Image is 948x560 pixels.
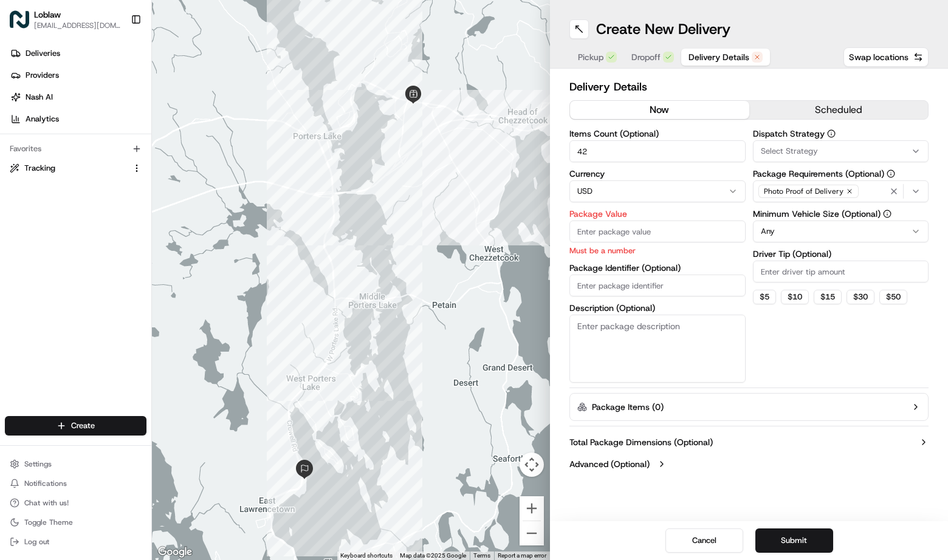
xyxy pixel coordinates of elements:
a: Open this area in Google Maps (opens a new window) [155,544,195,560]
button: Tracking [5,159,146,178]
span: Nash AI [26,92,53,103]
label: Minimum Vehicle Size (Optional) [753,210,929,218]
label: Driver Tip (Optional) [753,250,929,258]
button: $15 [814,290,842,304]
input: Clear [32,78,201,91]
a: Providers [5,66,151,85]
img: Google [155,544,195,560]
div: 💻 [103,273,112,282]
span: Loblaw 12 agents [38,221,102,231]
button: Keyboard shortcuts [340,551,393,560]
label: Advanced (Optional) [569,458,650,470]
label: Package Requirements (Optional) [753,169,929,178]
p: Must be a number [569,245,746,256]
button: Start new chat [207,120,221,134]
span: Log out [24,537,49,547]
label: Currency [569,169,746,178]
button: $5 [753,290,776,304]
span: Notifications [24,479,67,488]
button: Log out [5,533,146,550]
label: Items Count (Optional) [569,129,746,138]
label: Package Items ( 0 ) [592,401,664,413]
a: Powered byPylon [86,301,147,310]
button: Zoom out [520,521,544,545]
span: Delivery Details [689,51,749,63]
input: Enter package identifier [569,275,746,296]
div: 📗 [12,273,22,282]
button: Package Items (0) [569,393,929,421]
span: • [105,221,109,231]
span: Map data ©2025 Google [400,552,466,559]
button: $30 [847,290,874,304]
a: Report a map error [498,552,546,559]
h2: Delivery Details [569,78,929,95]
button: Advanced (Optional) [569,458,929,470]
img: Loblaw [10,10,29,29]
button: Cancel [665,528,743,553]
button: Toggle Theme [5,514,146,531]
span: Tracking [24,163,55,174]
span: Knowledge Base [24,271,93,284]
span: Select Strategy [761,146,818,157]
button: Swap locations [843,47,929,67]
span: Create [71,420,95,431]
button: [EMAIL_ADDRESS][DOMAIN_NAME] [34,21,121,30]
div: Favorites [5,139,146,159]
img: Nash [12,12,36,36]
span: • [105,188,109,198]
div: Start new chat [55,116,199,128]
button: $10 [781,290,809,304]
span: Pylon [121,301,147,310]
span: Photo Proof of Delivery [764,186,843,196]
button: now [570,101,749,119]
button: LoblawLoblaw[EMAIL_ADDRESS][DOMAIN_NAME] [5,5,126,34]
span: [DATE] [111,221,136,231]
span: Loblaw 12 agents [38,188,102,198]
button: Settings [5,456,146,473]
img: 1736555255976-a54dd68f-1ca7-489b-9aae-adbdc363a1c4 [12,116,34,138]
span: Dropoff [631,51,661,63]
span: Chat with us! [24,498,69,508]
span: Pickup [578,51,603,63]
label: Dispatch Strategy [753,129,929,138]
label: Total Package Dimensions (Optional) [569,436,713,448]
label: Package Identifier (Optional) [569,264,746,272]
button: Chat with us! [5,494,146,511]
label: Description (Optional) [569,304,746,312]
button: Select Strategy [753,140,929,162]
button: Total Package Dimensions (Optional) [569,436,929,448]
label: Package Value [569,210,746,218]
button: Map camera controls [520,452,544,477]
button: scheduled [749,101,929,119]
span: API Documentation [115,271,195,284]
a: 💻API Documentation [98,267,200,289]
a: 📗Knowledge Base [7,267,98,289]
a: Analytics [5,109,151,129]
button: Photo Proof of Delivery [753,180,929,202]
button: Dispatch Strategy [827,129,836,138]
div: We're available if you need us! [55,128,167,138]
button: See all [188,155,221,170]
img: Loblaw 12 agents [12,210,32,229]
button: Notifications [5,475,146,492]
div: Past conversations [12,158,78,168]
span: Toggle Theme [24,517,73,527]
p: Welcome 👋 [12,49,221,68]
span: Analytics [26,114,59,125]
h1: Create New Delivery [596,19,730,39]
button: $50 [879,290,907,304]
a: Terms [473,552,490,559]
span: Providers [26,70,59,81]
span: 9:13 AM [111,188,141,198]
input: Enter number of items [569,140,746,162]
a: Tracking [10,163,127,174]
button: Submit [755,528,833,553]
button: Minimum Vehicle Size (Optional) [883,210,891,218]
span: Swap locations [849,51,908,63]
button: Loblaw [34,9,61,21]
img: Loblaw 12 agents [12,177,32,196]
input: Enter driver tip amount [753,261,929,282]
button: Package Requirements (Optional) [887,169,895,178]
